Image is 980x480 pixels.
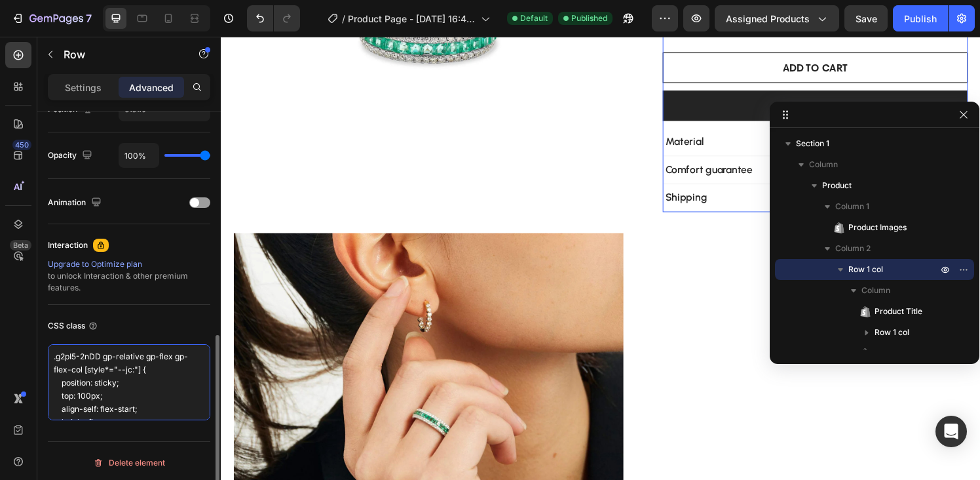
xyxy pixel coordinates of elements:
span: Column [861,284,890,297]
span: Default [520,12,548,24]
div: SHOP NOW [588,65,643,79]
div: Upgrade to Optimize plan [48,258,210,270]
span: Save [856,13,877,24]
p: Row [64,47,175,62]
div: Open Intercom Messenger [935,416,967,447]
span: Section 1 [796,137,829,150]
div: Animation [48,194,104,212]
p: Material [460,102,500,116]
iframe: Design area [221,37,980,480]
button: SHOP NOW [457,56,773,87]
button: ADD TO CART [457,16,773,48]
span: Column 2 [835,242,871,255]
span: Row 1 col [848,263,883,276]
button: 7 [5,5,98,31]
div: Beta [10,240,31,250]
p: Shipping [460,160,503,174]
div: 450 [12,140,31,150]
span: Assigned Products [726,12,810,26]
span: Product Page - [DATE] 16:44:36 [348,12,476,26]
button: Delete element [48,452,210,473]
button: Publish [893,5,948,31]
span: / [342,12,345,26]
span: Column 1 [835,200,869,213]
button: Save [844,5,888,31]
div: Undo/Redo [247,5,300,31]
div: CSS class [48,320,98,332]
span: Product Title [875,305,922,318]
button: Assigned Products [715,5,839,31]
div: Opacity [48,147,95,165]
div: Publish [904,12,937,26]
p: Advanced [129,81,174,94]
p: Settings [65,81,102,94]
div: to unlock Interaction & other premium features. [48,258,210,294]
input: Auto [119,144,159,167]
span: Column [809,158,838,171]
span: Product Variants & Swatches [875,347,924,360]
div: ADD TO CART [582,26,649,39]
span: Published [571,12,607,24]
span: Product Images [848,221,907,234]
div: Delete element [93,455,165,471]
div: Interaction [48,239,88,251]
span: Row 1 col [875,326,909,339]
p: Comfort guarantee [460,131,550,145]
p: 7 [86,10,92,26]
span: Product [822,179,852,192]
